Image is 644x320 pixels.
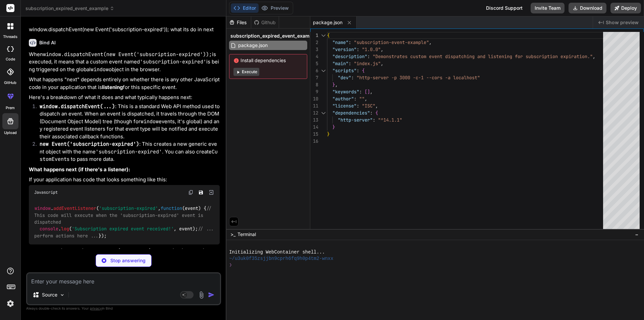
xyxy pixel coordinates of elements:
[61,226,69,232] span: log
[332,46,357,52] span: "version"
[351,75,354,81] span: :
[378,117,402,123] span: "^14.1.1"
[4,130,17,136] label: Upload
[362,103,375,109] span: "ISC"
[357,103,359,109] span: :
[229,262,232,268] span: ❯
[338,117,373,123] span: "http-server"
[42,291,57,298] p: Source
[354,39,429,45] span: "subscription-event-example"
[332,67,357,74] span: "scripts"
[319,109,328,117] div: Click to collapse the range.
[34,190,58,195] span: Javascript
[39,39,56,46] h6: Bind AI
[332,110,370,116] span: "dependencies"
[332,82,335,88] span: }
[332,39,348,45] span: "name"
[110,257,146,264] p: Stop answering
[233,57,303,64] span: Install dependencies
[634,229,640,240] button: −
[35,205,51,212] span: window
[310,95,318,102] div: 10
[230,33,317,39] span: subscription_expired_event_example
[507,53,593,59] span: ng for subscription expiration."
[370,110,373,116] span: :
[365,96,367,102] span: ,
[335,82,338,88] span: ,
[72,226,174,232] span: 'Subscription expired event received!'
[313,19,342,26] span: package.json
[357,46,359,52] span: :
[208,189,214,195] img: Open in Browser
[367,53,370,59] span: :
[229,256,333,262] span: ~/u3uk0f35zsjjbn9cprh6fq9h0p4tm2-wnxx
[251,19,279,26] div: Github
[310,60,318,67] div: 5
[141,118,159,125] code: window
[332,103,357,109] span: "license"
[53,205,96,212] span: addEventListener
[229,249,325,256] span: Initializing WebContainer shell...
[482,3,527,13] div: Discord Support
[332,89,359,95] span: "keywords"
[196,188,206,197] button: Save file
[29,76,220,91] p: What happens "next" depends entirely on whether there is any other JavaScript code in your applic...
[310,81,318,88] div: 8
[310,124,318,131] div: 14
[310,88,318,95] div: 9
[354,60,381,66] span: "index.js"
[606,19,639,26] span: Show preview
[5,298,16,309] img: settings
[310,109,318,117] div: 12
[381,60,383,66] span: ,
[310,102,318,109] div: 11
[310,117,318,124] div: 13
[237,231,256,238] span: Terminal
[338,75,351,81] span: "dev"
[375,103,378,109] span: ,
[310,46,318,53] div: 3
[29,94,220,101] p: Here's a breakdown of what it does and what typically happens next:
[310,39,318,46] div: 2
[332,60,348,66] span: "main"
[188,190,194,195] img: copy
[29,26,220,34] p: window.dispatchEvent(new Event('subscription-expired')); what its do in next
[359,89,362,95] span: :
[3,34,17,40] label: threads
[4,80,16,86] label: GitHub
[357,75,480,81] span: "http-server -p 3000 -c-1 --cors -a localhost"
[354,96,357,102] span: :
[226,19,251,26] div: Files
[610,3,641,13] button: Deploy
[26,305,221,312] p: Always double-check its answers. Your in Bind
[348,60,351,66] span: :
[40,141,139,147] code: new Event('subscription-expired')
[29,247,220,262] p: Then, when is called, the function provided to will be executed.
[59,292,65,298] img: Pick Models
[233,68,259,76] button: Execute
[34,205,217,239] code: . ( , ( ) { . ( , event); });
[140,58,206,65] code: 'subscription-expired'
[373,117,375,123] span: :
[29,247,211,262] code: window.dispatchEvent(new Event('subscription-expired'));
[310,74,318,81] div: 7
[40,103,220,141] p: : This is a standard Web API method used to dispatch an event. When an event is dispatched, it tr...
[327,32,330,38] span: {
[40,103,115,110] code: window.dispatchEvent(...)
[198,291,205,299] img: attachment
[90,306,102,310] span: privacy
[237,41,268,49] span: package.json
[367,89,370,95] span: ]
[319,67,328,74] div: Click to collapse the range.
[29,176,220,184] p: If your application has code that looks something like this:
[332,96,354,102] span: "author"
[348,39,351,45] span: :
[230,231,235,238] span: >_
[208,291,215,298] img: icon
[91,66,109,73] code: window
[332,53,367,59] span: "description"
[43,51,212,58] code: window.dispatchEvent(new Event('subscription-expired'));
[29,51,220,74] p: When is executed, it means that a custom event named is being triggered on the global object in t...
[259,3,291,13] button: Preview
[102,84,123,90] strong: listening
